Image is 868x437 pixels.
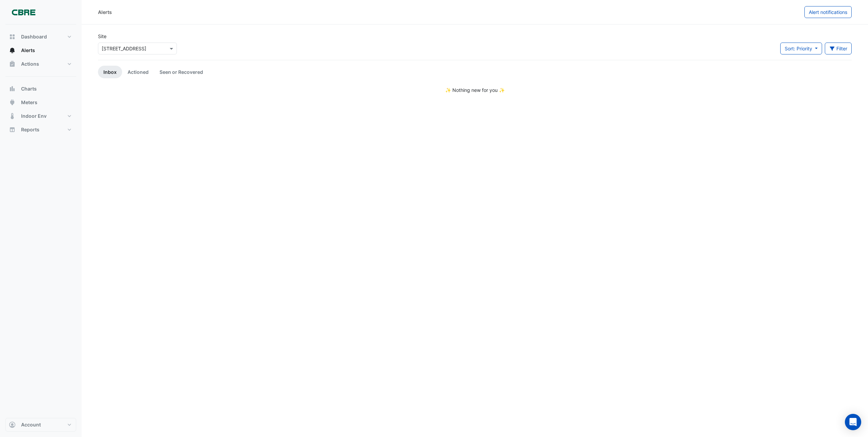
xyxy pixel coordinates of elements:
[804,6,852,18] button: Alert notifications
[5,109,76,123] button: Indoor Env
[5,44,76,57] button: Alerts
[5,418,76,432] button: Account
[21,61,39,67] span: Actions
[21,99,37,106] span: Meters
[21,113,47,119] span: Indoor Env
[809,9,847,15] span: Alert notifications
[21,33,47,40] span: Dashboard
[5,123,76,136] button: Reports
[5,82,76,96] button: Charts
[9,47,16,54] app-icon: Alerts
[21,421,41,428] span: Account
[5,30,76,44] button: Dashboard
[98,9,112,16] div: Alerts
[9,126,16,133] app-icon: Reports
[8,5,39,19] img: Company Logo
[21,47,35,54] span: Alerts
[5,96,76,109] button: Meters
[9,33,16,40] app-icon: Dashboard
[9,99,16,106] app-icon: Meters
[9,85,16,92] app-icon: Charts
[780,43,822,54] button: Sort: Priority
[845,414,861,430] div: Open Intercom Messenger
[98,66,122,78] a: Inbox
[98,86,852,94] div: ✨ Nothing new for you ✨
[98,33,106,40] label: Site
[122,66,154,78] a: Actioned
[21,126,39,133] span: Reports
[5,57,76,71] button: Actions
[21,85,37,92] span: Charts
[785,46,812,51] span: Sort: Priority
[154,66,208,78] a: Seen or Recovered
[825,43,852,54] button: Filter
[9,61,16,67] app-icon: Actions
[9,113,16,119] app-icon: Indoor Env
